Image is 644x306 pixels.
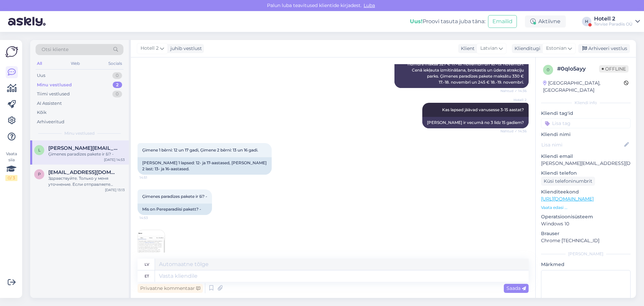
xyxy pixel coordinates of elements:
div: et [145,270,149,282]
a: Hotell 2Tervise Paradiis OÜ [594,16,640,27]
span: Hotell 2 [141,45,159,52]
span: Ģimene 1 bērni: 12 un 17 gadi, Ģimene 2 bērni: 13 un 16 gadi. [142,147,258,152]
div: 0 [112,91,122,97]
div: Klienditugi [512,45,540,52]
div: Tervise Paradiis OÜ [594,21,633,27]
div: Kliendi info [541,100,631,106]
img: Attachment [138,230,165,257]
div: Mis on Pereparadiisi pakett? - [138,204,212,215]
span: Offline [599,65,629,73]
p: [PERSON_NAME][EMAIL_ADDRESS][DOMAIN_NAME] [541,160,631,167]
div: Klient [458,45,475,52]
span: p [38,172,41,177]
div: [GEOGRAPHIC_DATA], [GEOGRAPHIC_DATA] [543,80,624,94]
b: Uus! [410,18,423,25]
span: plejada@list.ru [48,169,118,175]
span: Luba [362,2,377,8]
div: Hotell 2 [594,16,633,21]
div: Arhiveeri vestlus [578,44,630,53]
span: 14:51 [140,175,165,180]
p: Klienditeekond [541,188,631,195]
div: Privaatne kommentaar [138,284,203,293]
div: Küsi telefoninumbrit [541,177,595,186]
div: Socials [107,59,123,68]
p: Kliendi email [541,153,631,160]
div: AI Assistent [37,100,62,107]
div: All [36,59,43,68]
a: [URL][DOMAIN_NAME] [541,196,594,202]
p: Märkmed [541,261,631,268]
div: Minu vestlused [37,82,72,88]
div: Vaata siia [5,151,17,181]
div: 0 [112,72,122,79]
p: Brauser [541,230,631,237]
div: Aktiivne [525,15,566,28]
span: 14:53 [140,215,165,220]
div: Tiimi vestlused [37,91,70,97]
span: Hotell 2 [501,97,527,102]
p: Vaata edasi ... [541,205,631,211]
input: Lisa nimi [541,141,623,148]
div: H [582,17,591,26]
p: Kliendi telefon [541,170,631,177]
p: Chrome [TECHNICAL_ID] [541,237,631,244]
div: Ģimenes paradīzes pakete ir šī? - [48,151,125,157]
img: Askly Logo [5,45,18,58]
div: [DATE] 13:13 [105,187,125,192]
div: # 0qlo5ayy [557,65,599,73]
span: 0 [547,67,549,72]
p: Windows 10 [541,220,631,227]
span: Otsi kliente [42,46,68,53]
span: lauris@zoomroom.lv [48,145,118,151]
div: Kõik [37,109,47,116]
span: Kas lapsed jäävad vanusesse 3-15 aastat? [442,107,524,112]
div: juhib vestlust [168,45,202,52]
div: [PERSON_NAME] [541,251,631,257]
div: 2 [113,82,122,88]
div: [PERSON_NAME] ir vecumā no 3 līdz 15 gadiem? [422,117,529,128]
p: Kliendi tag'id [541,110,631,117]
div: Arhiveeritud [37,119,64,125]
div: Labi. Paldies par informāciju. Mēs varam jums piedāvāt jūsu vēlamos numurus. [PERSON_NAME] [PERSO... [394,46,529,88]
span: Saada [506,285,526,291]
span: Latvian [480,45,497,52]
div: lv [145,259,149,270]
span: Ģimenes paradīzes pakete ir šī? - [142,194,207,199]
span: Nähtud ✓ 14:36 [500,129,527,134]
input: Lisa tag [541,118,631,128]
div: [DATE] 14:53 [104,157,125,162]
span: Nähtud ✓ 14:36 [500,88,527,93]
div: Uus [37,72,45,79]
div: Proovi tasuta juba täna: [410,17,485,26]
span: l [38,147,41,152]
p: Kliendi nimi [541,131,631,138]
div: 0 / 3 [5,175,17,181]
span: Estonian [546,45,567,52]
span: Minu vestlused [64,130,95,136]
button: Emailid [488,15,517,28]
div: [PERSON_NAME] 1 lapsed: 12- ja 17-aastased, [PERSON_NAME] 2 last: 13- ja 16-aastased. [138,157,272,175]
div: Здравствуйте. Только у меня уточнение. Если отправляете Омнивой, то по адресу: Linnamäe Maxima XX... [48,175,125,187]
div: Web [69,59,81,68]
p: Operatsioonisüsteem [541,213,631,220]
